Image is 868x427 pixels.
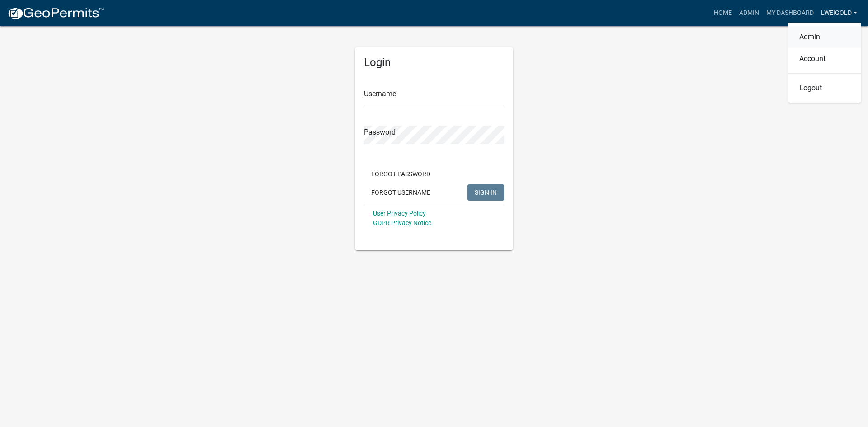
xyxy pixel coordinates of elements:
button: Forgot Username [364,184,438,201]
a: lweigold [817,5,861,22]
a: Home [710,5,736,22]
span: SIGN IN [475,188,497,196]
a: Admin [788,26,861,48]
a: GDPR Privacy Notice [373,219,431,226]
a: Account [788,48,861,70]
div: lweigold [788,23,861,103]
button: SIGN IN [467,184,504,201]
a: My Dashboard [763,5,817,22]
button: Forgot Password [364,166,438,182]
h5: Login [364,56,504,69]
a: Admin [736,5,763,22]
a: Logout [788,77,861,99]
a: User Privacy Policy [373,210,426,217]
